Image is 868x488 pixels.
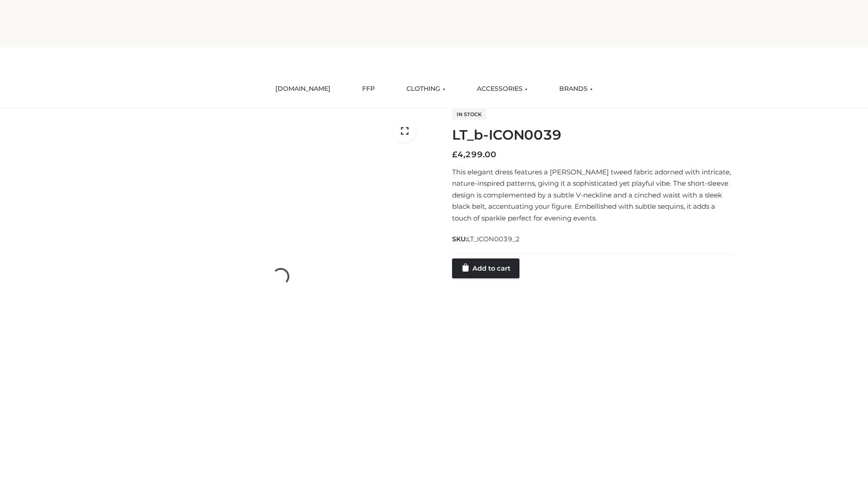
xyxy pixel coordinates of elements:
[467,235,520,243] span: LT_ICON0039_2
[452,258,519,278] a: Add to cart
[355,79,382,99] a: FFP
[452,150,496,160] bdi: 4,299.00
[269,79,337,99] a: [DOMAIN_NAME]
[452,166,734,224] p: This elegant dress features a [PERSON_NAME] tweed fabric adorned with intricate, nature-inspired ...
[452,150,458,160] span: £
[452,127,734,143] h1: LT_b-ICON0039
[400,79,452,99] a: CLOTHING
[452,234,521,244] span: SKU:
[470,79,534,99] a: ACCESSORIES
[452,109,486,120] span: In stock
[552,79,599,99] a: BRANDS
